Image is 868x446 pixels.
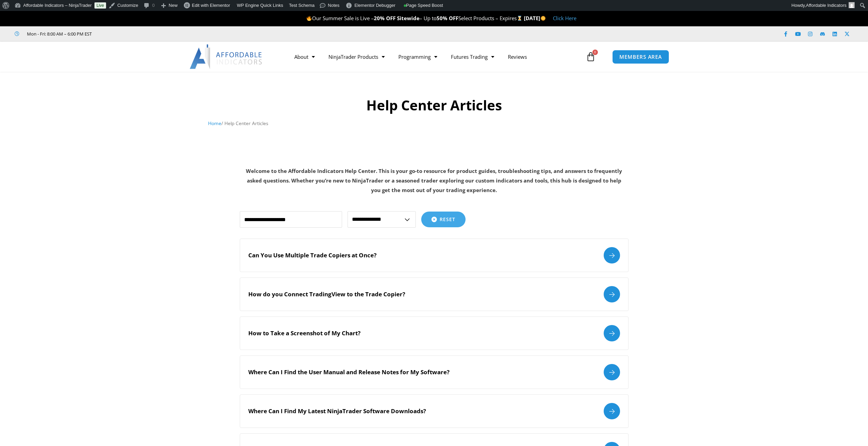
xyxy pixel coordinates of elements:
[248,329,361,337] h2: How to Take a Screenshot of My Chart?
[619,54,662,59] span: MEMBERS AREA
[374,15,396,22] strong: 20% OFF
[806,3,847,8] span: Affordable Indicators
[612,50,669,64] a: MEMBERS AREA
[421,212,466,227] button: Reset
[306,15,524,22] span: Our Summer Sale is Live – – Up to Select Products – Expires
[517,16,522,21] img: ⌛
[397,15,420,22] strong: Sitewide
[240,355,629,389] a: Where Can I Find the User Manual and Release Notes for My Software?
[307,16,312,21] img: 🔥
[524,15,546,22] strong: [DATE]
[190,44,263,69] img: LogoAI | Affordable Indicators – NinjaTrader
[192,3,230,8] span: Edit with Elementor
[208,96,660,115] h1: Help Center Articles
[501,49,534,65] a: Reviews
[288,49,322,65] a: About
[576,47,606,67] a: 0
[248,290,405,298] h2: How do you Connect TradingView to the Trade Copier?
[437,15,458,22] strong: 50% OFF
[240,394,629,428] a: Where Can I Find My Latest NinjaTrader Software Downloads?
[240,239,629,272] a: Can You Use Multiple Trade Copiers at Once?
[553,15,576,22] a: Click Here
[541,16,546,21] img: 🌞
[101,30,204,37] iframe: Customer reviews powered by Trustpilot
[440,217,455,222] span: Reset
[322,49,392,65] a: NinjaTrader Products
[288,49,584,65] nav: Menu
[25,30,92,38] span: Mon - Fri: 8:00 AM – 6:00 PM EST
[94,2,106,9] a: Live
[592,50,598,55] span: 0
[392,49,444,65] a: Programming
[208,120,221,126] a: Home
[444,49,501,65] a: Futures Trading
[248,407,426,415] h2: Where Can I Find My Latest NinjaTrader Software Downloads?
[240,316,629,350] a: How to Take a Screenshot of My Chart?
[248,252,377,259] h2: Can You Use Multiple Trade Copiers at Once?
[240,278,629,311] a: How do you Connect TradingView to the Trade Copier?
[246,167,622,193] strong: Welcome to the Affordable Indicators Help Center. This is your go-to resource for product guides,...
[208,119,660,128] nav: Breadcrumb
[248,368,450,376] h2: Where Can I Find the User Manual and Release Notes for My Software?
